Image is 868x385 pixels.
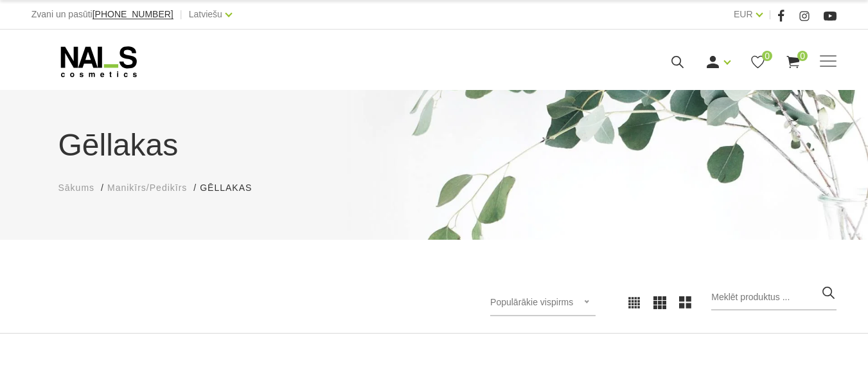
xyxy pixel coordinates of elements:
[107,181,187,195] a: Manikīrs/Pedikīrs
[734,6,753,22] a: EUR
[58,181,95,195] a: Sākums
[200,181,265,195] li: Gēllakas
[769,6,772,22] span: |
[107,183,187,193] span: Manikīrs/Pedikīrs
[180,6,182,22] span: |
[31,6,173,22] div: Zvani un pasūti
[58,122,810,168] h1: Gēllakas
[785,54,801,70] a: 0
[93,10,173,19] a: [PHONE_NUMBER]
[797,51,808,61] span: 0
[189,6,222,22] a: Latviešu
[762,51,772,61] span: 0
[711,285,837,310] input: Meklēt produktus ...
[490,297,573,307] span: Populārākie vispirms
[58,183,95,193] span: Sākums
[750,54,766,70] a: 0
